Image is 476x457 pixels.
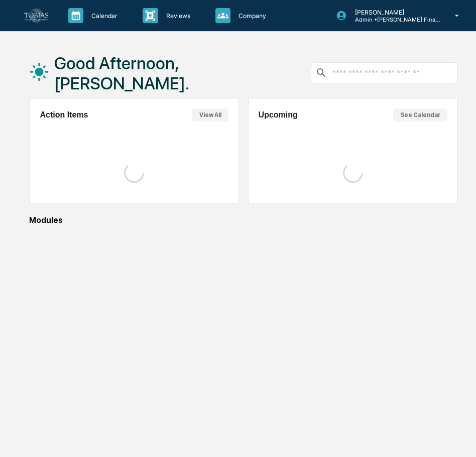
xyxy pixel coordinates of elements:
h2: Action Items [40,110,88,120]
p: Reviews [158,12,195,20]
p: [PERSON_NAME] [347,9,440,16]
button: View All [192,108,228,122]
div: Modules [29,215,457,225]
img: logo [24,9,48,22]
p: Company [230,12,271,20]
p: Calendar [83,12,123,20]
button: See Calendar [393,108,447,122]
h1: Good Afternoon, [PERSON_NAME]. [54,53,311,93]
p: Admin • [PERSON_NAME] Financial Advisors [347,16,440,23]
h2: Upcoming [259,110,298,120]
